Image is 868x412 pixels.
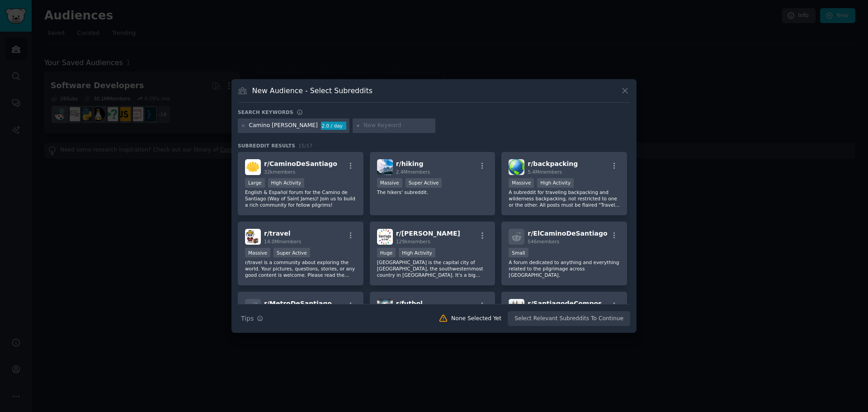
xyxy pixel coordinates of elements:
span: r/ hiking [396,160,424,167]
span: r/ ElCaminoDeSantiago [528,230,607,237]
span: r/ [PERSON_NAME] [396,230,460,237]
img: travel [245,229,261,245]
h3: New Audience - Select Subreddits [252,86,373,95]
span: 546 members [528,239,559,244]
div: High Activity [537,178,574,188]
p: The hikers' subreddit. [377,189,488,195]
img: backpacking [509,159,524,175]
span: 2.4M members [396,169,430,175]
img: CaminoDeSantiago [245,159,261,175]
p: A subreddit for traveling backpacking and wilderness backpacking, not restricted to one or the ot... [509,189,620,208]
p: [GEOGRAPHIC_DATA] is the capital city of [GEOGRAPHIC_DATA], the southwesternmost country in [GEOG... [377,259,488,278]
input: New Keyword [363,122,432,130]
p: A forum dedicated to anything and everything related to the pilgrimage across [GEOGRAPHIC_DATA]. [509,259,620,278]
div: Huge [377,248,396,257]
div: 2.0 / day [321,122,346,130]
span: r/ futbol [396,300,423,307]
img: Santiago [377,229,393,245]
span: r/ backpacking [528,160,578,167]
span: r/ travel [264,230,291,237]
img: SantiagodeCompostela [509,299,524,315]
span: r/ SantiagodeCompostela [528,300,616,307]
img: hiking [377,159,393,175]
div: None Selected Yet [451,315,501,323]
div: Camino [PERSON_NAME] [249,122,318,130]
span: 129k members [396,239,430,244]
span: 14.0M members [264,239,301,244]
div: Large [245,178,265,188]
div: Small [509,248,528,257]
span: Tips [241,314,254,323]
span: r/ MetroDeSantiago [264,300,332,307]
div: High Activity [268,178,305,188]
p: r/travel is a community about exploring the world. Your pictures, questions, stories, or any good... [245,259,356,278]
div: Massive [377,178,402,188]
span: r/ CaminoDeSantiago [264,160,337,167]
div: Super Active [406,178,442,188]
img: futbol [377,299,393,315]
h3: Search keywords [238,109,293,115]
span: 5.4M members [528,169,562,175]
span: Subreddit Results [238,142,295,149]
p: English & Español forum for the Camino de Santiago (Way of Saint James)! Join us to build a rich ... [245,189,356,208]
button: Tips [238,311,266,327]
div: Super Active [274,248,310,257]
div: Massive [245,248,270,257]
div: High Activity [399,248,435,257]
span: 15 / 17 [298,143,313,148]
div: Massive [509,178,534,188]
span: 32k members [264,169,295,175]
